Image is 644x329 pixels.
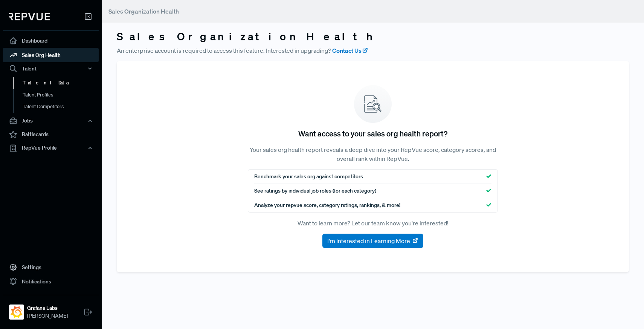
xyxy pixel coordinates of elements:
span: Benchmark your sales org against competitors [254,173,363,181]
img: RepVue [9,13,50,20]
a: Grafana LabsGrafana Labs[PERSON_NAME] [3,295,99,323]
span: Analyze your repvue score, category ratings, rankings, & more! [254,201,400,209]
span: See ratings by individual job roles (for each category) [254,187,376,195]
strong: Grafana Labs [27,304,68,312]
span: I'm Interested in Learning More [327,236,410,245]
a: Settings [3,260,99,274]
button: I'm Interested in Learning More [322,234,423,248]
h3: Sales Organization Health [117,30,629,43]
a: Talent Data [13,77,109,89]
span: [PERSON_NAME] [27,312,68,320]
button: Talent [3,62,99,75]
a: Notifications [3,274,99,289]
button: RepVue Profile [3,142,99,155]
a: Contact Us [332,46,368,55]
p: Want to learn more? Let our team know you're interested! [248,219,498,228]
a: Dashboard [3,34,99,48]
p: An enterprise account is required to access this feature. Interested in upgrading? [117,46,629,55]
a: Talent Competitors [13,101,109,113]
a: Battlecards [3,127,99,142]
h5: Want access to your sales org health report? [298,129,447,138]
img: Grafana Labs [11,306,23,318]
button: Jobs [3,115,99,127]
a: Sales Org Health [3,48,99,62]
span: Sales Organization Health [108,8,179,15]
a: Talent Profiles [13,89,109,101]
p: Your sales org health report reveals a deep dive into your RepVue score, category scores, and ove... [248,145,498,163]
